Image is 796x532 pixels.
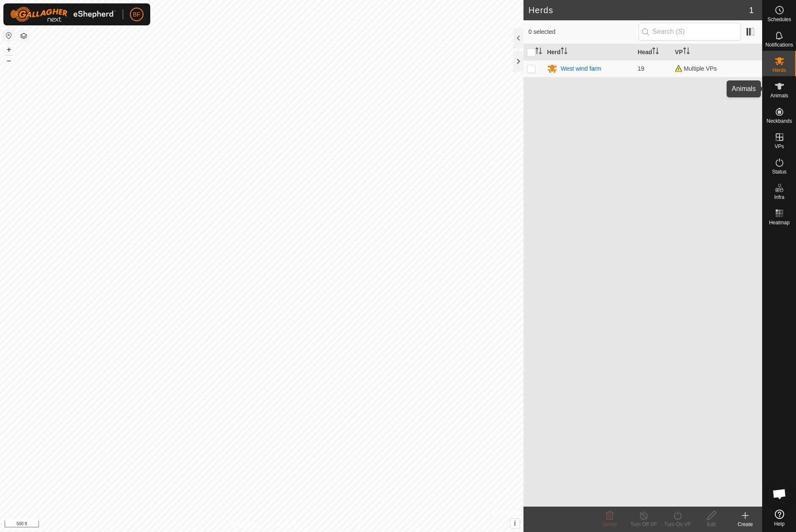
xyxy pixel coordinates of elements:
p-sorticon: Activate to sort [683,49,690,55]
div: Turn Off VP [627,521,661,528]
a: Contact Us [270,521,295,529]
div: Open chat [767,481,792,507]
p-sorticon: Activate to sort [561,49,567,55]
span: Neckbands [766,119,792,124]
span: Herds [772,68,786,73]
span: Delete [603,521,617,527]
div: Turn On VP [661,521,694,528]
span: Infra [774,195,784,200]
button: + [4,44,14,55]
a: Help [763,506,796,530]
span: Heatmap [769,220,790,225]
span: Multiple VPs [675,65,717,72]
img: Gallagher Logo [10,7,116,22]
button: Map Layers [19,31,29,41]
a: Privacy Policy [228,521,260,529]
span: Notifications [766,42,793,47]
span: i [514,520,515,527]
th: Herd [544,44,634,61]
p-sorticon: Activate to sort [652,49,659,55]
span: 0 selected [529,28,639,36]
div: Create [728,521,762,528]
button: i [510,519,520,528]
span: Status [772,169,786,174]
span: VPs [774,144,784,149]
th: VP [672,44,762,61]
span: Schedules [767,17,791,22]
button: Reset Map [4,30,14,41]
span: 19 [638,65,645,72]
span: Help [774,521,785,526]
span: BF [133,10,140,19]
div: Edit [694,521,728,528]
button: – [4,55,14,66]
div: West wind farm [561,64,601,73]
input: Search (S) [639,23,741,41]
span: Animals [770,93,788,98]
h2: Herds [529,5,749,15]
th: Head [634,44,672,61]
p-sorticon: Activate to sort [535,49,542,55]
span: 1 [749,4,754,17]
